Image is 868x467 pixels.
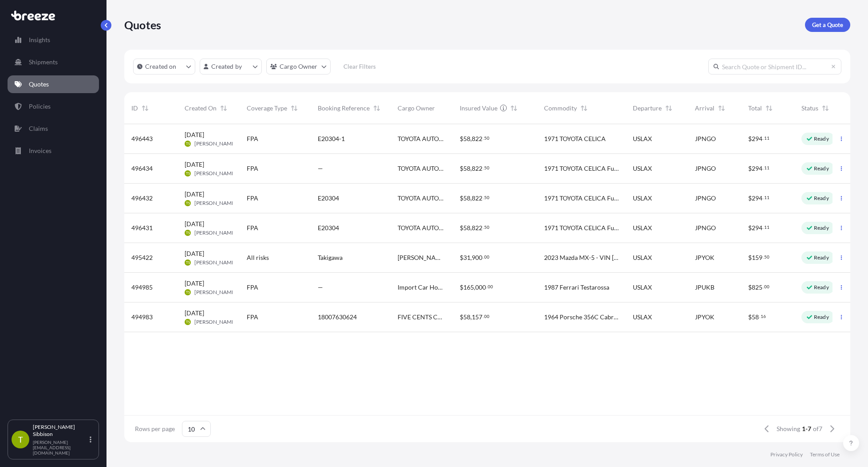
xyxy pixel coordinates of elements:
[280,62,318,71] p: Cargo Owner
[544,283,609,292] span: 1987 Ferrari Testarossa
[398,253,446,262] span: [PERSON_NAME]
[695,194,716,203] span: JPNGO
[460,136,463,142] span: $
[186,318,190,326] span: TS
[200,59,262,75] button: createdBy Filter options
[814,314,829,321] p: Ready
[131,134,153,143] span: 496443
[470,314,472,320] span: ,
[140,103,150,114] button: Sort
[194,259,237,266] span: [PERSON_NAME]
[814,284,829,291] p: Ready
[814,135,829,142] p: Ready
[764,166,769,169] span: 11
[544,194,619,203] span: 1971 TOYOTA CELICA Full Restored Condition
[695,224,716,232] span: JPNGO
[194,200,237,207] span: [PERSON_NAME]
[460,255,463,261] span: $
[764,103,774,114] button: Sort
[748,104,762,113] span: Total
[472,225,482,231] span: 822
[763,226,764,229] span: .
[8,75,99,93] a: Quotes
[748,225,752,231] span: $
[813,424,822,433] span: of 7
[185,160,204,169] span: [DATE]
[484,137,489,140] span: 50
[695,134,716,143] span: JPNGO
[186,228,190,237] span: TS
[484,255,489,259] span: 00
[483,137,484,140] span: .
[770,451,803,458] a: Privacy Policy
[764,285,769,288] span: 00
[633,104,662,113] span: Departure
[695,253,714,262] span: JPYOK
[695,164,716,173] span: JPNGO
[752,255,762,261] span: 159
[801,104,818,113] span: Status
[470,255,472,261] span: ,
[748,284,752,290] span: $
[488,285,493,288] span: 00
[633,313,652,322] span: USLAX
[460,284,463,290] span: $
[777,424,800,433] span: Showing
[247,134,258,143] span: FPA
[633,224,652,232] span: USLAX
[814,224,829,232] p: Ready
[814,195,829,202] p: Ready
[544,224,619,232] span: 1971 TOYOTA CELICA Full Restored Condition
[474,284,475,290] span: ,
[748,314,752,320] span: $
[763,196,764,199] span: .
[460,225,463,231] span: $
[186,139,190,148] span: TS
[716,103,727,114] button: Sort
[544,253,619,262] span: 2023 Mazda MX-5 - VIN [US_VEHICLE_IDENTIFICATION_NUMBER]
[318,164,323,173] span: —
[33,424,88,438] p: [PERSON_NAME] Sibbison
[763,166,764,169] span: .
[8,53,99,71] a: Shipments
[460,165,463,172] span: $
[289,103,300,114] button: Sort
[186,169,190,178] span: TS
[695,283,714,292] span: JPUKB
[318,194,339,203] span: E20304
[398,134,446,143] span: TOYOTA AUTOMOBILE MUSEUM
[472,165,482,172] span: 822
[472,195,482,201] span: 822
[802,424,811,433] span: 1-7
[761,315,766,318] span: 16
[633,194,652,203] span: USLAX
[131,164,153,173] span: 496434
[484,196,489,199] span: 50
[544,134,606,143] span: 1971 TOYOTA CELICA
[483,166,484,169] span: .
[812,20,843,29] p: Get a Quote
[133,59,195,75] button: createdOn Filter options
[194,229,237,236] span: [PERSON_NAME]
[544,104,577,113] span: Commodity
[460,104,497,113] span: Insured Value
[764,137,769,140] span: 11
[131,253,153,262] span: 495422
[748,195,752,201] span: $
[194,140,237,147] span: [PERSON_NAME]
[748,136,752,142] span: $
[186,199,190,208] span: TS
[124,18,161,32] p: Quotes
[483,315,484,318] span: .
[318,224,339,232] span: E20304
[695,104,714,113] span: Arrival
[318,134,345,143] span: E20304-1
[752,165,762,172] span: 294
[544,313,619,322] span: 1964 Porsche 356C Cabriolet
[460,314,463,320] span: $
[470,136,472,142] span: ,
[764,255,769,259] span: 50
[8,120,99,137] a: Claims
[463,136,470,142] span: 58
[470,225,472,231] span: ,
